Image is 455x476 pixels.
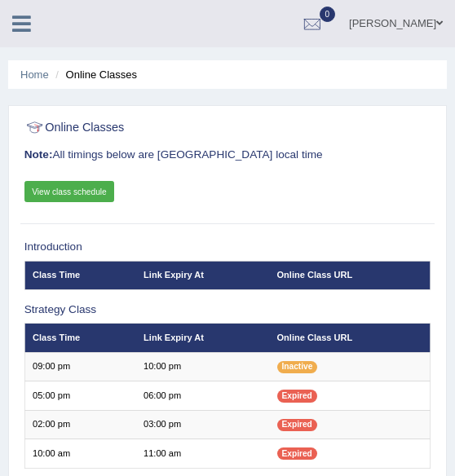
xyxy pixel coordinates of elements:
[320,7,336,22] span: 0
[24,410,136,439] td: 02:00 pm
[20,68,49,81] a: Home
[24,149,431,161] h3: All timings below are [GEOGRAPHIC_DATA] local time
[24,261,136,289] th: Class Time
[136,381,269,410] td: 06:00 pm
[277,361,318,373] span: Inactive
[24,148,53,161] b: Note:
[51,67,137,82] li: Online Classes
[277,390,317,402] span: Expired
[24,439,136,468] td: 10:00 am
[24,241,431,253] h3: Introduction
[24,324,136,352] th: Class Time
[24,117,276,139] h2: Online Classes
[136,439,269,468] td: 11:00 am
[24,352,136,381] td: 09:00 pm
[277,447,317,460] span: Expired
[136,352,269,381] td: 10:00 pm
[136,324,269,352] th: Link Expiry At
[24,304,431,316] h3: Strategy Class
[136,261,269,289] th: Link Expiry At
[24,381,136,410] td: 05:00 pm
[269,261,431,289] th: Online Class URL
[24,181,115,202] a: View class schedule
[269,324,431,352] th: Online Class URL
[136,410,269,439] td: 03:00 pm
[277,419,317,431] span: Expired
